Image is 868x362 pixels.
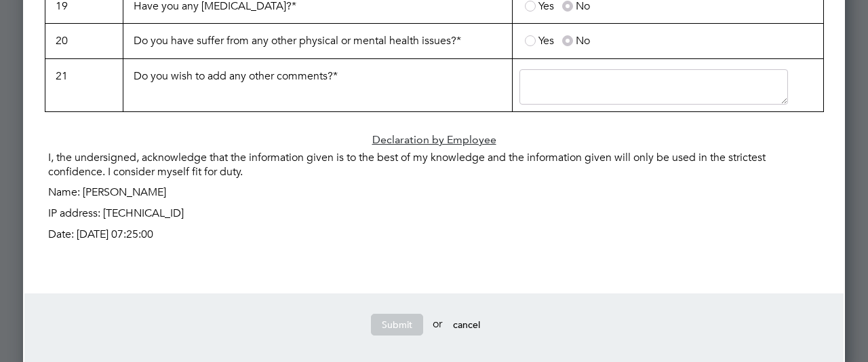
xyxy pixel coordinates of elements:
li: or [45,314,823,349]
p: Do you have suffer from any other physical or mental health issues?* [130,31,505,52]
span: cancel [453,319,480,331]
span: Yes [538,34,554,48]
p: Date: [DATE] 07:25:00 [45,224,823,245]
p: 21 [52,66,116,87]
p: Do you wish to add any other comments?* [130,66,505,87]
span: No [576,34,590,48]
button: cancel [442,314,491,336]
p: IP address: [TECHNICAL_ID] [45,203,823,224]
u: Declaration by Employee [372,133,496,146]
p: I, the undersigned, acknowledge that the information given is to the best of my knowledge and the... [45,147,823,183]
p: 20 [52,31,116,52]
p: Name: [PERSON_NAME] [45,182,823,203]
button: Submit [371,314,423,336]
